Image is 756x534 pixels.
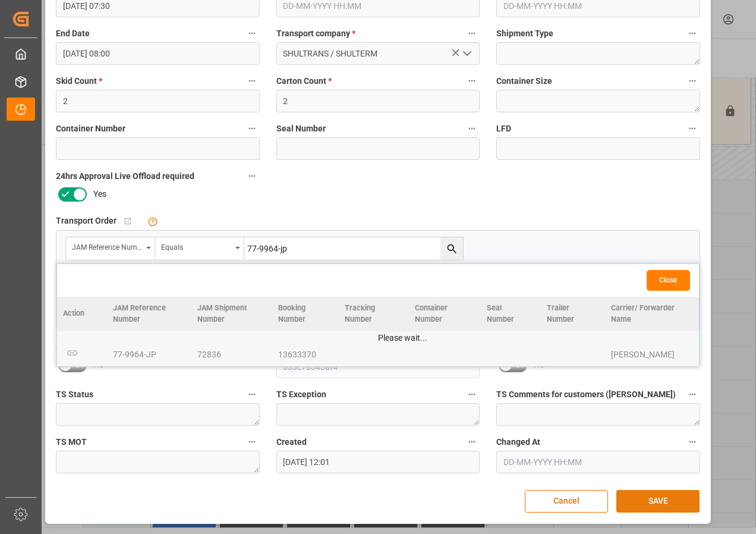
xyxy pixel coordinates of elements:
button: Created [464,434,480,450]
button: SAVE [616,490,700,513]
button: Carton Count * [464,73,480,89]
div: JAM Reference Number [72,239,142,253]
button: LFD [685,121,700,136]
button: open menu [458,45,475,63]
span: TS Status [56,388,93,401]
span: TS Exception [276,388,326,401]
span: Created [276,436,307,448]
span: TS MOT [56,436,87,448]
span: Changed At [496,436,540,448]
span: email notification [56,341,123,353]
button: Container Number [244,121,260,136]
button: TS Comments for customers ([PERSON_NAME]) [685,387,700,402]
button: Close [647,270,690,291]
input: DD-MM-YYYY HH:MM [56,42,260,65]
input: Type to search [244,237,463,260]
span: TS Comments for customers ([PERSON_NAME]) [496,388,676,401]
button: Skid Count * [244,73,260,89]
button: open menu [155,237,244,260]
button: TS MOT [244,434,260,450]
button: search button [440,237,463,260]
span: Seal Number [276,122,326,135]
input: DD-MM-YYYY HH:MM [496,451,700,473]
span: 24hrs Approval Live Offload required [56,170,194,183]
button: Transport company * [464,26,480,41]
button: Cancel [525,490,608,513]
span: Transport company [276,27,355,40]
span: Skid Count [56,75,102,87]
span: Container Number [56,122,125,135]
button: 24hrs Approval Live Offload required [244,168,260,184]
span: End Date [56,27,90,40]
div: Equals [161,239,231,253]
button: TS Exception [464,387,480,402]
button: End Date [244,26,260,41]
span: Carton Count [276,75,332,87]
button: Container Size [685,73,700,89]
button: Shipment Type [685,26,700,41]
span: Transport Order [56,215,116,227]
span: Container Size [496,75,552,87]
button: Changed At [685,434,700,450]
input: DD-MM-YYYY HH:MM [276,451,480,473]
span: LFD [496,122,511,135]
button: Seal Number [464,121,480,136]
button: open menu [66,237,155,260]
span: Shipment Type [496,27,553,40]
span: Yes [93,188,106,200]
button: TS Status [244,387,260,402]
